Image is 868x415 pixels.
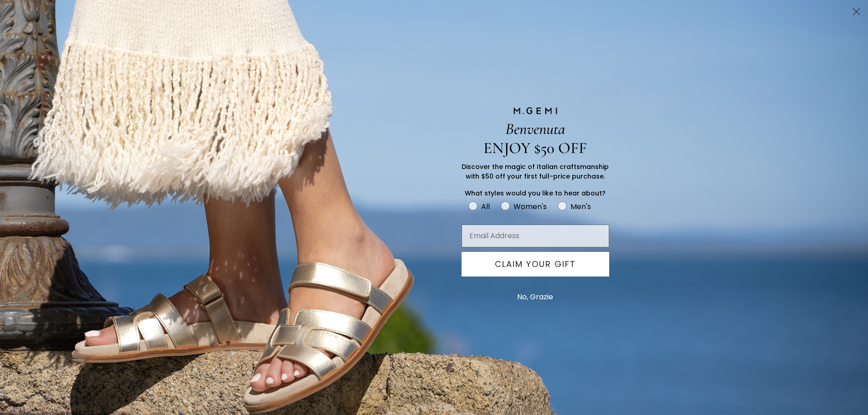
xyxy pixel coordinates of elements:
[462,162,609,181] span: Discover the magic of Italian craftsmanship with $50 off your first full-price purchase.
[513,107,558,115] img: M.GEMI
[481,201,490,212] div: All
[465,189,606,198] span: What styles would you like to hear about?
[483,138,587,158] span: ENJOY $50 OFF
[462,252,609,277] button: CLAIM YOUR GIFT
[513,286,558,308] button: No, Grazie
[505,119,565,138] span: Benvenuta
[462,225,609,247] input: Email Address
[514,201,547,212] div: Women's
[848,4,864,20] button: Close dialog
[570,201,591,212] div: Men's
